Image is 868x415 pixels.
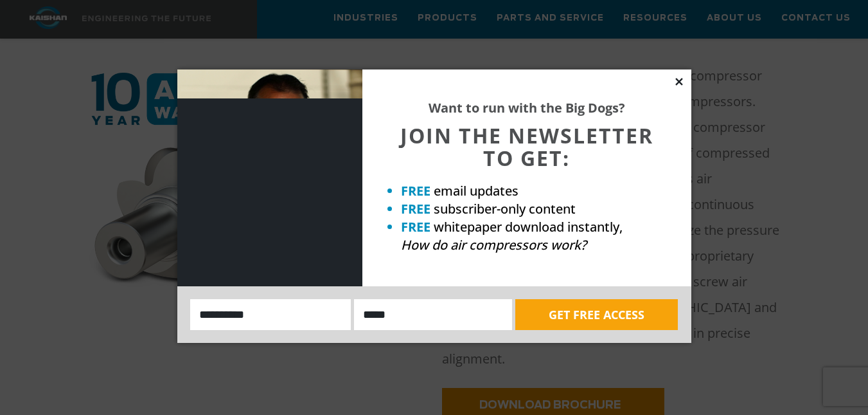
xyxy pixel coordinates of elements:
input: Email [354,299,512,330]
button: GET FREE ACCESS [515,299,678,330]
input: Name: [190,299,351,330]
span: email updates [434,182,518,199]
strong: FREE [401,218,430,235]
span: subscriber-only content [434,200,576,217]
strong: Want to run with the Big Dogs? [429,99,625,116]
em: How do air compressors work? [401,236,587,254]
span: JOIN THE NEWSLETTER TO GET: [400,122,653,172]
strong: FREE [401,182,430,199]
button: Close [673,76,685,88]
span: whitepaper download instantly, [434,218,623,235]
strong: FREE [401,200,430,217]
